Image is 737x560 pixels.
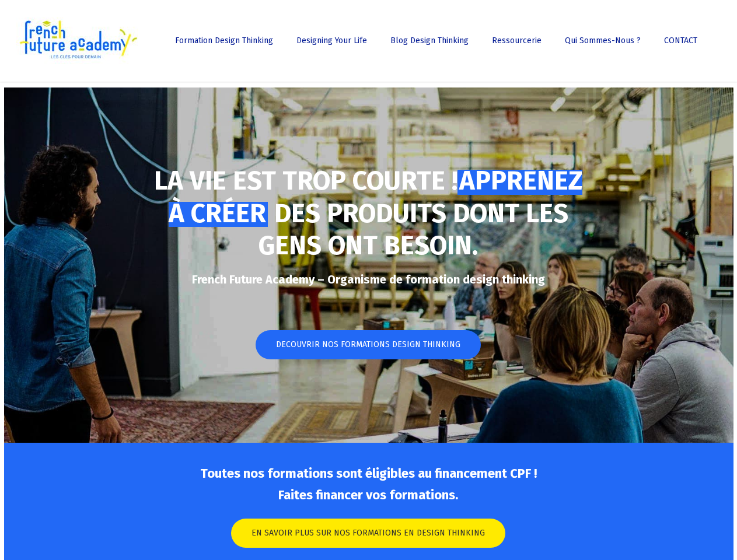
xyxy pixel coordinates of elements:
[169,37,279,45] a: Formation Design Thinking
[252,527,485,539] span: EN SAVOIR PLUS SUR NOS FORMATIONS EN DESIGN THINKING
[259,198,568,262] strong: DES PRODUITS DONT LES GENS ONT BESOIN.
[559,37,647,45] a: Qui sommes-nous ?
[390,36,469,45] span: Blog Design Thinking
[200,466,537,481] strong: Toutes nos formations sont éligibles au financement CPF !
[169,165,583,229] span: APPRENEZ À CRÉER
[278,487,458,503] strong: Faites financer vos formations.
[565,36,641,45] span: Qui sommes-nous ?
[296,36,367,45] span: Designing Your Life
[276,339,460,351] span: DECOUVRIR NOS FORMATIONS DESIGN THINKING
[291,37,373,45] a: Designing Your Life
[256,330,481,359] a: DECOUVRIR NOS FORMATIONS DESIGN THINKING
[664,36,697,45] span: CONTACT
[175,36,273,45] span: Formation Design Thinking
[492,36,542,45] span: Ressourcerie
[658,37,703,45] a: CONTACT
[486,37,547,45] a: Ressourcerie
[385,37,474,45] a: Blog Design Thinking
[16,17,139,64] img: French Future Academy
[231,519,505,548] a: EN SAVOIR PLUS SUR NOS FORMATIONS EN DESIGN THINKING
[154,165,457,197] strong: LA VIE EST TROP COURTE !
